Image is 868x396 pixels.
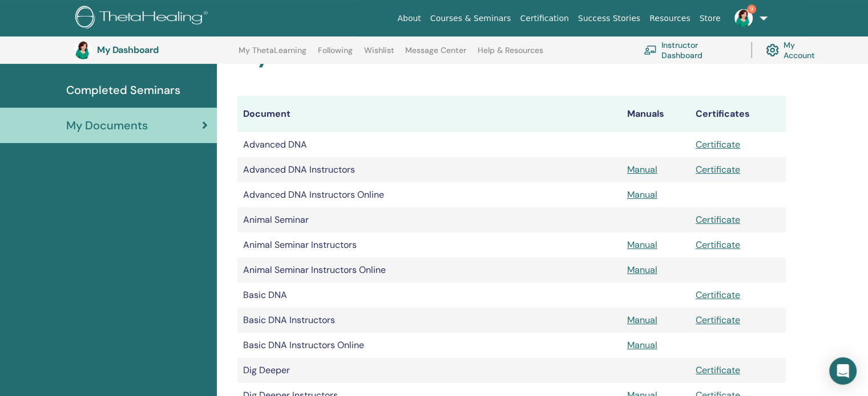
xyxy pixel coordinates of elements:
a: My ThetaLearning [239,46,306,64]
span: 9 [747,5,756,14]
td: Advanced DNA Instructors Online [237,182,621,207]
td: Basic DNA Instructors [237,308,621,333]
a: Manual [627,314,657,326]
a: My Account [766,38,826,63]
h2: My Documents [237,43,786,69]
a: Manual [627,164,657,175]
img: chalkboard-teacher.svg [644,45,657,55]
a: Following [318,46,353,64]
a: Store [695,8,725,29]
td: Animal Seminar Instructors [237,232,621,258]
td: Advanced DNA [237,132,621,157]
a: Certificate [696,364,740,376]
a: Help & Resources [478,46,543,64]
a: Wishlist [364,46,394,64]
a: Certificate [696,289,740,301]
a: About [393,8,425,29]
img: default.jpg [74,41,92,59]
td: Basic DNA Instructors Online [237,333,621,358]
a: Manual [627,339,657,351]
a: Manual [627,189,657,201]
span: My Documents [66,117,148,134]
td: Animal Seminar [237,207,621,232]
span: Completed Seminars [66,81,180,99]
a: Certificate [696,164,740,175]
a: Certificate [696,138,740,150]
td: Dig Deeper [237,358,621,383]
th: Certificates [690,96,786,132]
th: Document [237,96,621,132]
a: Certification [515,8,573,29]
a: Certificate [696,214,740,226]
td: Basic DNA [237,283,621,308]
img: cog.svg [766,41,779,60]
img: logo.png [75,6,212,31]
a: Manual [627,264,657,276]
a: Success Stories [574,8,645,29]
a: Resources [645,8,695,29]
a: Certificate [696,314,740,326]
h3: My Dashboard [97,44,211,55]
div: Open Intercom Messenger [829,357,857,385]
a: Manual [627,239,657,251]
a: Certificate [696,239,740,251]
a: Message Center [405,46,466,64]
th: Manuals [621,96,690,132]
a: Instructor Dashboard [644,38,737,63]
td: Animal Seminar Instructors Online [237,258,621,283]
a: Courses & Seminars [426,8,516,29]
img: default.jpg [734,9,753,27]
td: Advanced DNA Instructors [237,157,621,182]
